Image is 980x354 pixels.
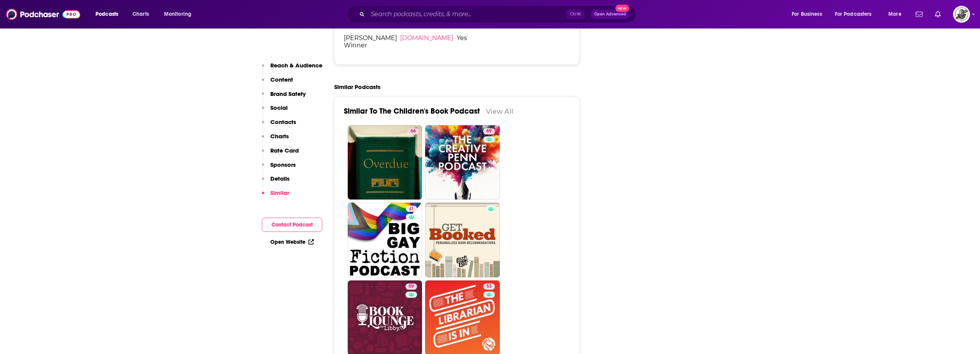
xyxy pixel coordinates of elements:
button: Rate Card [262,147,299,161]
span: 66 [410,128,416,135]
button: Reach & Audience [262,62,322,76]
span: New [615,5,629,12]
a: View All [486,107,513,115]
span: Logged in as PodProMaxBooking [953,6,970,23]
input: Search podcasts, credits, & more... [368,8,566,20]
button: Social [262,104,288,118]
span: Monitoring [164,9,191,20]
span: Open Advanced [594,12,626,16]
p: Sponsors [270,161,296,168]
span: 59 [409,283,414,290]
a: 41 [348,203,422,277]
button: Brand Safety [262,90,306,104]
span: Podcasts [95,9,118,20]
span: More [888,9,901,20]
img: Podchaser - Follow, Share and Rate Podcasts [6,7,80,22]
span: 41 [409,205,414,213]
img: User Profile [953,6,970,23]
button: Contacts [262,118,296,133]
a: Similar To The Children's Book Podcast [344,106,480,116]
button: Contact Podcast [262,218,322,232]
a: 66 [407,128,419,134]
p: Contacts [270,118,296,126]
span: Ctrl K [566,9,585,19]
p: Brand Safety [270,90,306,97]
button: Open AdvancedNew [591,10,630,19]
p: Social [270,104,288,111]
a: 69 [425,125,500,200]
span: 53 [486,283,492,290]
span: Yes [457,34,513,42]
a: Open Website [270,239,314,245]
span: Charts [132,9,149,20]
button: Show profile menu [953,6,970,23]
button: Details [262,175,290,189]
button: Charts [262,133,289,147]
button: open menu [786,8,832,20]
a: 69 [483,128,495,134]
button: open menu [90,8,128,20]
a: 53 [483,284,495,290]
button: open menu [883,8,911,20]
h2: Similar Podcasts [334,83,380,91]
p: Content [270,76,293,83]
a: Charts [127,8,154,20]
button: Sponsors [262,161,296,175]
a: 59 [405,284,417,290]
button: Similar [262,189,289,203]
p: Reach & Audience [270,62,322,69]
a: Show notifications dropdown [913,8,926,21]
div: Search podcasts, credits, & more... [354,5,643,23]
span: For Business [792,9,822,20]
button: open menu [830,8,883,20]
a: 41 [406,206,417,212]
a: Show notifications dropdown [932,8,944,21]
span: [PERSON_NAME] Winner [344,34,400,49]
p: Details [270,175,290,182]
button: Content [262,76,293,90]
a: [DOMAIN_NAME] [400,34,453,42]
p: Rate Card [270,147,299,154]
a: 66 [348,125,422,200]
span: For Podcasters [835,9,872,20]
button: open menu [159,8,201,20]
span: 69 [486,128,492,135]
p: Similar [270,189,289,196]
p: Charts [270,133,289,140]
